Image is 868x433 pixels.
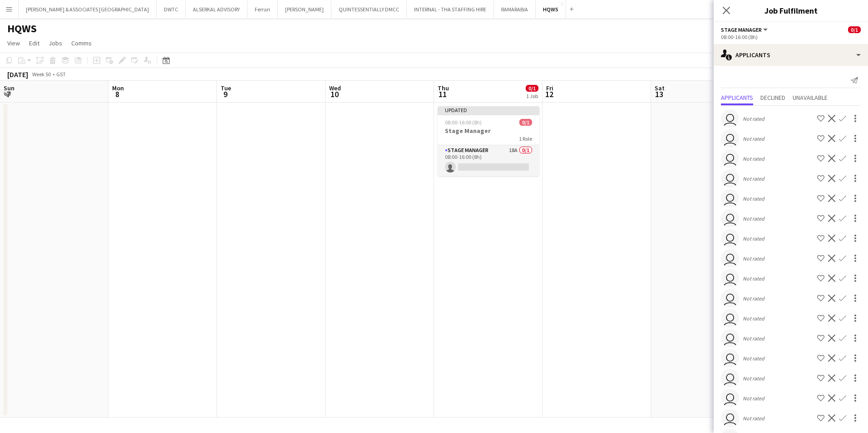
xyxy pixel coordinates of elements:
[545,89,553,99] span: 12
[519,119,532,126] span: 0/1
[743,135,766,142] div: Not rated
[743,235,766,242] div: Not rated
[219,89,231,99] span: 9
[278,0,331,18] button: [PERSON_NAME]
[743,275,766,282] div: Not rated
[45,37,66,49] a: Jobs
[743,295,766,302] div: Not rated
[329,84,341,92] span: Wed
[71,39,92,47] span: Comms
[721,94,753,101] span: Applicants
[793,94,828,101] span: Unavailable
[743,335,766,342] div: Not rated
[743,115,766,122] div: Not rated
[438,106,539,113] div: Updated
[743,415,766,422] div: Not rated
[760,94,785,101] span: Declined
[743,195,766,202] div: Not rated
[714,5,868,16] h3: Job Fulfilment
[186,0,247,18] button: ALSERKAL ADVISORY
[743,375,766,382] div: Not rated
[438,127,539,135] h3: Stage Manager
[7,39,20,47] span: View
[743,155,766,162] div: Not rated
[436,89,449,99] span: 11
[7,22,37,35] h1: HQWS
[328,89,341,99] span: 10
[56,71,66,78] div: GST
[25,37,43,49] a: Edit
[49,39,62,47] span: Jobs
[331,0,407,18] button: QUINTESSENTIALLY DMCC
[438,84,449,92] span: Thu
[743,175,766,182] div: Not rated
[743,215,766,222] div: Not rated
[743,395,766,402] div: Not rated
[743,315,766,322] div: Not rated
[721,34,861,40] div: 08:00-16:00 (8h)
[721,26,762,33] span: Stage Manager
[30,71,53,78] span: Week 50
[19,0,157,18] button: [PERSON_NAME] & ASSOCIATES [GEOGRAPHIC_DATA]
[247,0,278,18] button: Ferrari
[655,84,665,92] span: Sat
[4,37,24,49] a: View
[714,44,868,66] div: Applicants
[848,26,861,33] span: 0/1
[7,70,28,79] div: [DATE]
[407,0,494,18] button: INTERNAL - THA STAFFING HIRE
[536,0,566,18] button: HQWS
[112,84,124,92] span: Mon
[546,84,553,92] span: Fri
[2,89,15,99] span: 7
[743,355,766,362] div: Not rated
[29,39,39,47] span: Edit
[519,135,532,142] span: 1 Role
[438,106,539,176] app-job-card: Updated08:00-16:00 (8h)0/1Stage Manager1 RoleStage Manager18A0/108:00-16:00 (8h)
[494,0,536,18] button: RAMARABIA
[111,89,124,99] span: 8
[653,89,665,99] span: 13
[721,26,769,33] button: Stage Manager
[743,255,766,262] div: Not rated
[68,37,95,49] a: Comms
[445,119,482,126] span: 08:00-16:00 (8h)
[526,93,538,99] div: 1 Job
[438,145,539,176] app-card-role: Stage Manager18A0/108:00-16:00 (8h)
[4,84,15,92] span: Sun
[526,85,538,92] span: 0/1
[157,0,186,18] button: DWTC
[221,84,231,92] span: Tue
